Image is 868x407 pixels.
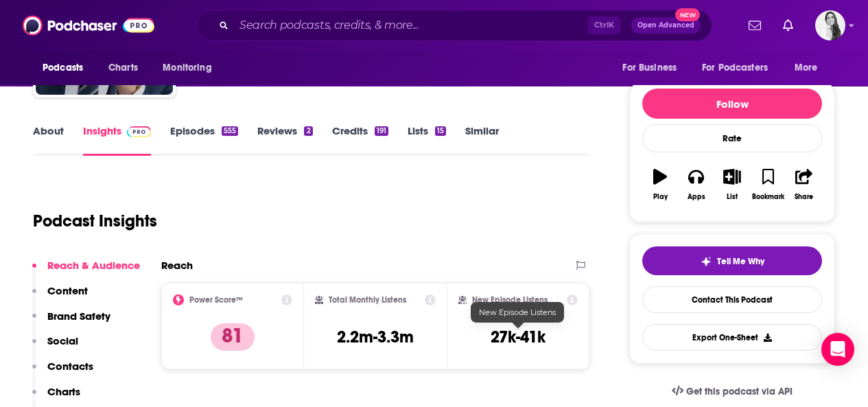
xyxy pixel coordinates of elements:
[99,55,146,81] a: Charts
[622,58,677,78] span: For Business
[714,160,750,209] button: List
[408,124,446,156] a: Lists15
[675,8,700,21] span: New
[702,58,768,78] span: For Podcasters
[211,323,255,351] p: 81
[170,124,238,156] a: Episodes555
[222,126,238,136] div: 555
[637,22,694,29] span: Open Advanced
[33,124,64,156] a: About
[815,10,845,40] button: Show profile menu
[153,55,229,81] button: open menu
[47,385,80,398] p: Charts
[642,160,678,209] button: Play
[108,58,138,78] span: Charts
[47,284,88,297] p: Content
[33,211,157,231] h1: Podcast Insights
[631,17,701,34] button: Open AdvancedNew
[257,124,312,156] a: Reviews2
[795,58,818,78] span: More
[332,124,388,156] a: Credits191
[750,160,786,209] button: Bookmark
[642,246,822,275] button: tell me why sparkleTell Me Why
[435,126,446,136] div: 15
[32,259,140,284] button: Reach & Audience
[786,160,822,209] button: Share
[693,55,788,81] button: open menu
[642,324,822,351] button: Export One-Sheet
[47,360,93,373] p: Contacts
[785,55,835,81] button: open menu
[727,193,738,201] div: List
[23,12,154,38] img: Podchaser - Follow, Share and Rate Podcasts
[337,327,414,347] h3: 2.2m-3.3m
[821,333,854,366] div: Open Intercom Messenger
[163,58,211,78] span: Monitoring
[329,295,406,305] h2: Total Monthly Listens
[83,124,151,156] a: InsightsPodchaser Pro
[375,126,388,136] div: 191
[32,310,110,335] button: Brand Safety
[32,360,93,385] button: Contacts
[304,126,312,136] div: 2
[701,256,712,267] img: tell me why sparkle
[47,259,140,272] p: Reach & Audience
[642,89,822,119] button: Follow
[653,193,668,201] div: Play
[613,55,694,81] button: open menu
[465,124,499,156] a: Similar
[47,310,110,323] p: Brand Safety
[189,295,243,305] h2: Power Score™
[815,10,845,40] img: User Profile
[127,126,151,137] img: Podchaser Pro
[795,193,813,201] div: Share
[43,58,83,78] span: Podcasts
[32,284,88,310] button: Content
[588,16,620,34] span: Ctrl K
[472,295,548,305] h2: New Episode Listens
[33,55,101,81] button: open menu
[491,327,546,347] h3: 27k-41k
[479,307,556,317] span: New Episode Listens
[743,14,766,37] a: Show notifications dropdown
[161,259,193,272] h2: Reach
[196,10,712,41] div: Search podcasts, credits, & more...
[777,14,799,37] a: Show notifications dropdown
[686,386,793,397] span: Get this podcast via API
[717,256,764,267] span: Tell Me Why
[642,286,822,313] a: Contact This Podcast
[642,124,822,152] div: Rate
[234,14,588,36] input: Search podcasts, credits, & more...
[678,160,714,209] button: Apps
[688,193,705,201] div: Apps
[32,334,78,360] button: Social
[47,334,78,347] p: Social
[815,10,845,40] span: Logged in as justina19148
[752,193,784,201] div: Bookmark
